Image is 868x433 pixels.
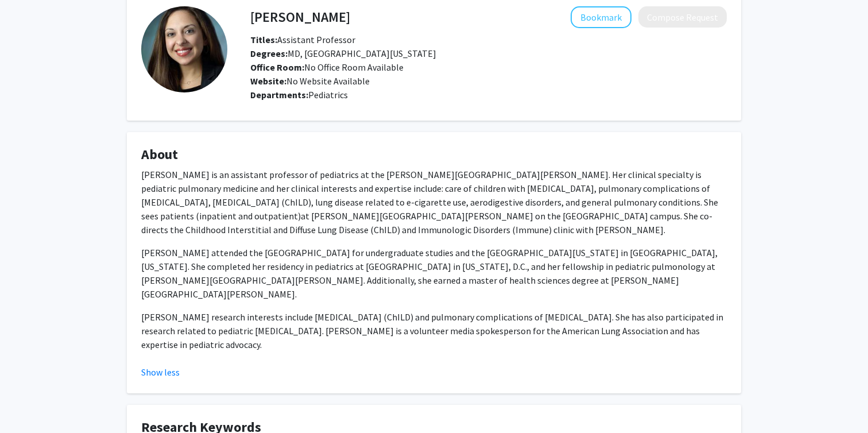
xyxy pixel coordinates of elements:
[141,365,180,379] button: Show less
[638,6,727,28] button: Compose Request to Christy Sadreameli
[571,6,631,28] button: Add Christy Sadreameli to Bookmarks
[141,6,227,92] img: Profile Picture
[250,34,355,45] span: Assistant Professor
[250,75,286,87] b: Website:
[250,6,350,28] h4: [PERSON_NAME]
[250,61,404,73] span: No Office Room Available
[141,246,727,301] p: [PERSON_NAME] attended the [GEOGRAPHIC_DATA] for undergraduate studies and the [GEOGRAPHIC_DATA][...
[250,89,308,100] b: Departments:
[250,48,288,59] b: Degrees:
[9,381,49,424] iframe: Chat
[141,146,727,163] h4: About
[250,48,436,59] span: MD, [GEOGRAPHIC_DATA][US_STATE]
[250,34,277,45] b: Titles:
[250,75,370,87] span: No Website Available
[141,310,727,351] p: [PERSON_NAME] research interests include [MEDICAL_DATA] (ChILD) and pulmonary complications of [M...
[250,61,304,73] b: Office Room:
[141,168,727,237] p: [PERSON_NAME] is an assistant professor of pediatrics at the [PERSON_NAME][GEOGRAPHIC_DATA][PERSO...
[308,89,348,100] span: Pediatrics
